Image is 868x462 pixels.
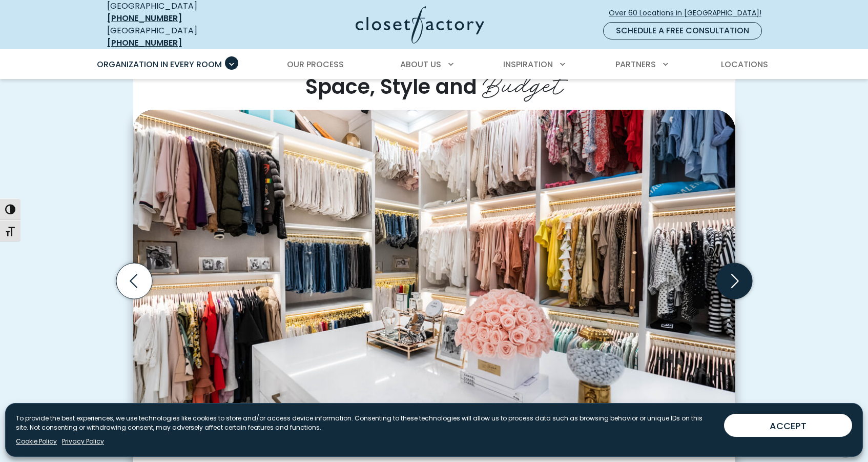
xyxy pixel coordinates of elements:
[133,110,735,424] img: Custom white melamine system with triple-hang wardrobe rods, gold-tone hanging hardware, and inte...
[721,58,768,70] span: Locations
[16,437,57,446] a: Cookie Policy
[90,50,778,79] nav: Primary Menu
[712,259,756,303] button: Next slide
[482,62,563,103] span: Budget
[356,6,484,44] img: Closet Factory Logo
[16,414,716,432] p: To provide the best experiences, we use technologies like cookies to store and/or access device i...
[112,259,156,303] button: Previous slide
[724,414,852,437] button: ACCEPT
[608,4,770,22] a: Over 60 Locations in [GEOGRAPHIC_DATA]!
[603,22,762,39] a: Schedule a Free Consultation
[615,58,656,70] span: Partners
[62,437,104,446] a: Privacy Policy
[97,58,222,70] span: Organization in Every Room
[305,72,477,101] span: Space, Style and
[400,58,441,70] span: About Us
[609,8,770,18] span: Over 60 Locations in [GEOGRAPHIC_DATA]!
[107,12,182,24] a: [PHONE_NUMBER]
[287,58,344,70] span: Our Process
[107,37,182,49] a: [PHONE_NUMBER]
[107,25,256,49] div: [GEOGRAPHIC_DATA]
[503,58,553,70] span: Inspiration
